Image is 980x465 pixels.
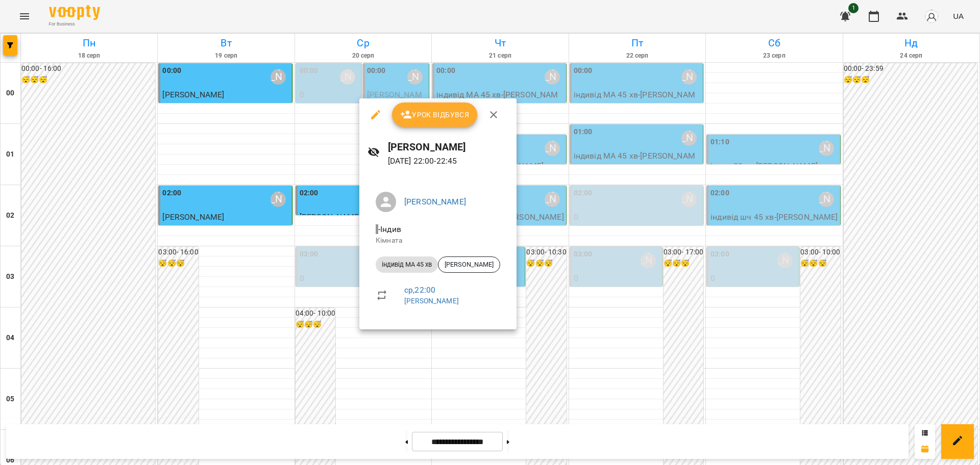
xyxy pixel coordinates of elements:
span: [PERSON_NAME] [438,260,500,269]
p: [DATE] 22:00 - 22:45 [388,155,508,167]
span: - Індив [376,224,403,234]
a: [PERSON_NAME] [404,197,466,206]
span: Урок відбувся [400,109,470,121]
h6: [PERSON_NAME] [388,139,508,155]
a: [PERSON_NAME] [404,297,459,305]
a: ср , 22:00 [404,285,435,295]
p: Кімната [376,236,500,246]
button: Урок відбувся [392,102,478,127]
div: [PERSON_NAME] [438,256,500,273]
span: індивід МА 45 хв [376,260,438,269]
